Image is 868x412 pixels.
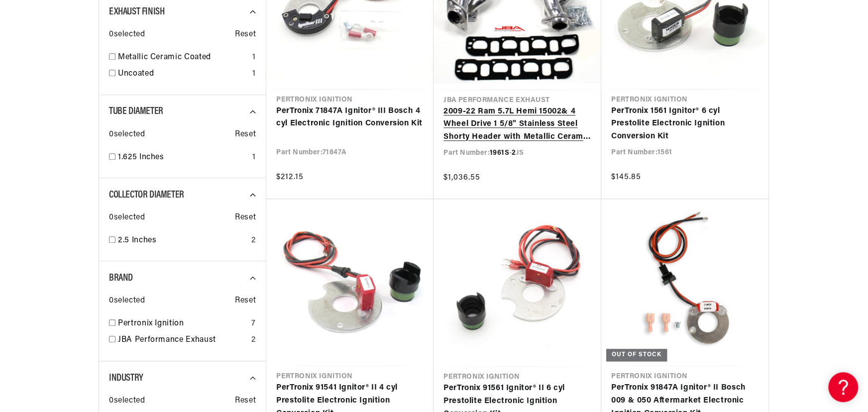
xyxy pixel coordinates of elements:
a: Metallic Ceramic Coated [118,51,248,64]
span: Tube Diameter [109,106,163,116]
a: 1.625 Inches [118,151,248,164]
a: Pertronix Ignition [118,317,247,330]
span: 0 selected [109,128,145,141]
span: 0 selected [109,295,145,308]
div: 2 [251,234,256,247]
span: Reset [235,295,256,308]
span: 0 selected [109,28,145,41]
span: Collector Diameter [109,190,184,200]
span: Exhaust Finish [109,7,164,17]
a: JBA Performance Exhaust [118,334,247,347]
div: 1 [252,51,256,64]
span: Industry [109,373,143,383]
div: 1 [252,68,256,81]
span: Reset [235,28,256,41]
span: 0 selected [109,395,145,408]
a: 2.5 Inches [118,234,247,247]
a: PerTronix 71847A Ignitor® III Bosch 4 cyl Electronic Ignition Conversion Kit [276,105,424,130]
a: PerTronix 1561 Ignitor® 6 cyl Prestolite Electronic Ignition Conversion Kit [611,105,759,143]
a: Uncoated [118,68,248,81]
div: 7 [251,317,256,330]
div: 1 [252,151,256,164]
a: 2009-22 Ram 5.7L Hemi 15002& 4 Wheel Drive 1 5/8" Stainless Steel Shorty Header with Metallic Cer... [443,105,591,144]
span: Reset [235,128,256,141]
div: 2 [251,334,256,347]
span: Reset [235,211,256,224]
span: Brand [109,273,133,283]
span: Reset [235,395,256,408]
span: 0 selected [109,211,145,224]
